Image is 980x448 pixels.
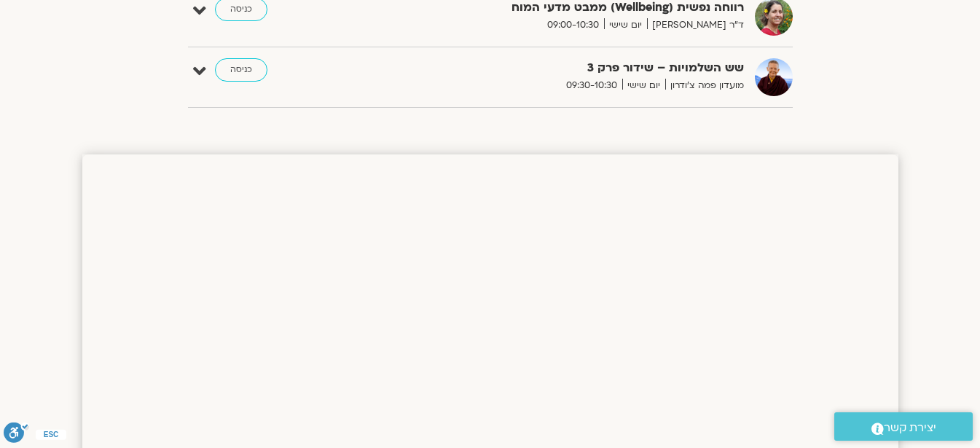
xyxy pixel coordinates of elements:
[884,418,936,438] span: יצירת קשר
[647,17,744,33] span: ד"ר [PERSON_NAME]
[215,58,267,82] a: כניסה
[542,17,604,33] span: 09:00-10:30
[387,58,744,78] strong: שש השלמויות – שידור פרק 3
[561,78,622,93] span: 09:30-10:30
[622,78,665,93] span: יום שישי
[665,78,744,93] span: מועדון פמה צ'ודרון
[834,412,973,441] a: יצירת קשר
[604,17,647,33] span: יום שישי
